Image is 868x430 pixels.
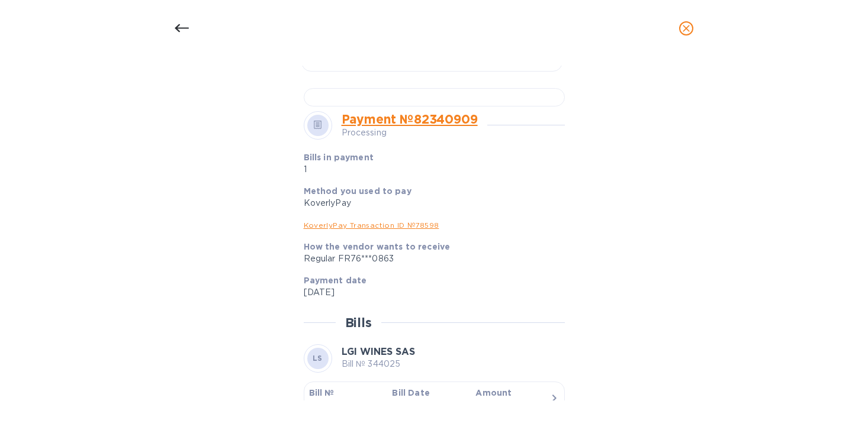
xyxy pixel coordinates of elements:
[342,358,415,370] p: Bill № 344025
[345,315,372,330] h2: Bills
[475,388,512,397] b: Amount
[304,186,412,196] b: Method you used to pay
[309,388,335,397] b: Bill №
[304,221,439,229] a: KoverlyPay Transaction ID № 78598
[304,242,451,251] b: How the vendor wants to receive
[304,286,555,299] p: [DATE]
[304,381,565,422] button: Bill №344025Bill Date[DATE]Amount€9,870.00
[342,127,478,139] p: Processing
[304,153,374,162] b: Bills in payment
[304,253,555,265] div: Regular FR76***0863
[392,399,466,411] p: [DATE]
[304,197,555,209] div: KoverlyPay
[304,276,367,285] b: Payment date
[304,163,471,176] p: 1
[342,112,478,127] a: Payment № 82340909
[672,14,700,43] button: close
[309,399,383,411] p: 344025
[313,354,323,363] b: LS
[342,346,415,357] b: LGI WINES SAS
[475,399,549,411] div: €9,870.00
[392,388,429,397] b: Bill Date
